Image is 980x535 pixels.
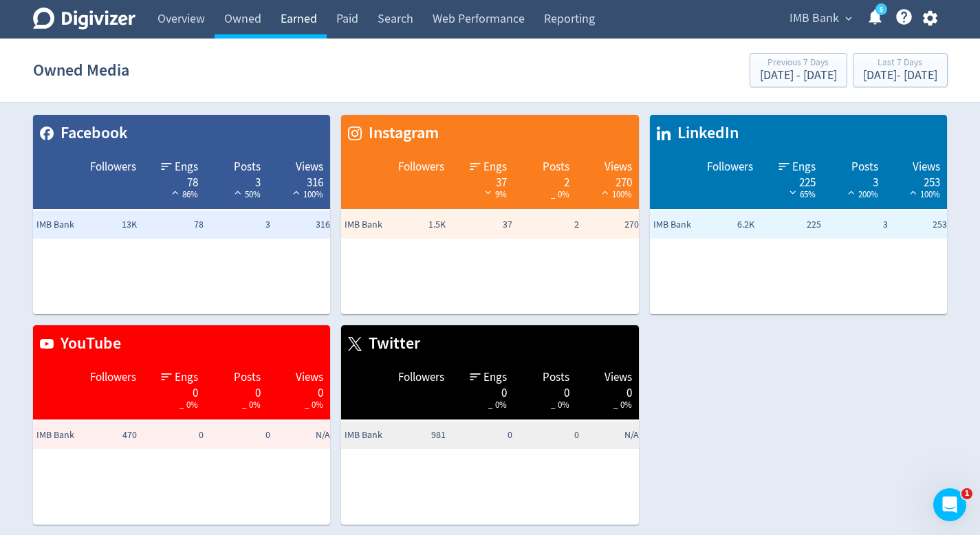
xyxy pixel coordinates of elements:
div: 225 [767,175,816,186]
span: IMB Bank [36,428,91,442]
td: 316 [274,211,340,239]
span: 100% [290,188,323,200]
span: Posts [543,369,569,386]
span: Posts [543,159,569,175]
span: _ 0% [305,399,323,411]
span: Views [296,369,323,386]
img: positive-performance-white.svg [906,187,920,197]
div: 37 [458,175,507,186]
td: 13K [74,211,141,239]
span: 50% [231,188,261,200]
table: customized table [33,115,331,314]
span: IMB Bank [345,428,400,442]
img: positive-performance-white.svg [168,187,182,197]
span: Views [605,369,632,386]
span: IMB Bank [790,8,839,30]
div: 3 [829,175,878,186]
div: 253 [892,175,941,186]
text: 5 [879,5,882,14]
span: LinkedIn [671,122,739,145]
span: Engs [483,369,507,386]
span: Engs [175,369,198,386]
span: IMB Bank [36,218,91,232]
td: 6.2K [691,211,758,239]
span: Followers [398,369,444,386]
a: 5 [875,3,887,15]
span: 9% [481,188,507,200]
img: positive-performance-white.svg [598,187,612,197]
span: Followers [90,159,136,175]
span: Posts [234,369,261,386]
button: Previous 7 Days[DATE] - [DATE] [750,53,847,87]
span: Facebook [54,122,128,145]
div: 3 [212,175,261,186]
span: expand_more [842,12,855,25]
span: Followers [90,369,136,386]
table: customized table [341,325,639,525]
span: Views [605,159,632,175]
td: 3 [207,211,274,239]
table: customized table [33,325,331,525]
div: 78 [150,175,199,186]
span: Twitter [362,332,420,356]
td: 253 [891,211,958,239]
td: 1.5K [382,211,449,239]
span: IMB Bank [653,218,708,232]
span: 100% [906,188,940,200]
span: _ 0% [179,399,198,411]
span: Views [913,159,940,175]
div: Previous 7 Days [760,58,837,69]
span: Followers [398,159,444,175]
button: Last 7 Days[DATE]- [DATE] [853,53,948,87]
div: 0 [521,385,569,396]
span: _ 0% [551,188,569,200]
td: N/A [274,422,340,449]
div: 0 [458,385,507,396]
div: 270 [583,175,632,186]
span: Instagram [362,122,439,145]
span: 200% [845,188,878,200]
span: Engs [175,159,198,175]
span: 86% [168,188,198,200]
img: negative-performance-white.svg [786,187,800,197]
button: IMB Bank [785,8,856,30]
table: customized table [650,115,948,314]
span: 1 [961,488,972,499]
img: negative-performance-white.svg [481,187,495,197]
span: _ 0% [488,399,507,411]
iframe: Intercom live chat [933,488,966,521]
div: 0 [212,385,261,396]
h1: Owned Media [33,48,129,92]
div: 0 [274,385,323,396]
div: 0 [583,385,632,396]
img: positive-performance-white.svg [290,187,303,197]
td: 2 [516,211,582,239]
table: customized table [341,115,639,314]
td: 225 [758,211,825,239]
td: 3 [825,211,891,239]
div: 2 [521,175,569,186]
span: _ 0% [242,399,261,411]
td: 270 [582,211,649,239]
img: positive-performance-white.svg [845,187,858,197]
div: 0 [150,385,199,396]
span: Engs [483,159,507,175]
td: N/A [582,422,649,449]
span: 100% [598,188,632,200]
td: 37 [449,211,516,239]
td: 0 [207,422,274,449]
div: 316 [274,175,323,186]
div: [DATE] - [DATE] [760,69,837,82]
span: _ 0% [551,399,569,411]
div: [DATE] - [DATE] [863,69,937,82]
span: IMB Bank [345,218,400,232]
span: Posts [851,159,878,175]
td: 78 [140,211,207,239]
td: 981 [382,422,449,449]
img: positive-performance-white.svg [231,187,245,197]
span: Posts [234,159,261,175]
span: Followers [707,159,753,175]
td: 470 [74,422,141,449]
span: YouTube [54,332,121,356]
span: 65% [786,188,816,200]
